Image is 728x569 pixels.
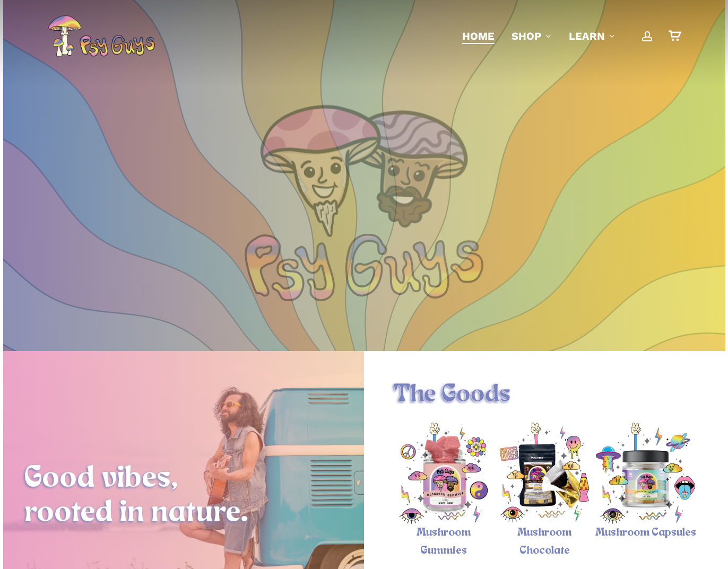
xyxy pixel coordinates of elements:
a: Mushroom Gummies [417,527,471,557]
a: Psychedelic Mushroom Gummies [393,423,494,523]
a: Magic Mushroom Capsules [595,423,696,523]
a: Magic Mushroom Chocolate Bar [494,423,595,523]
span: Shop [512,30,541,42]
img: Psy Guys mushroom chocolate packaging with psychedelic designs. [494,423,595,523]
a: Shop [512,29,552,43]
img: PsyGuys Heads Logo [258,91,470,250]
img: Psychedelic PsyGuys Text Logo [245,234,483,301]
span: Home [462,30,495,42]
img: Psychedelic mushroom gummies with vibrant icons and symbols. [393,423,494,523]
img: Psychedelic mushroom capsules with colorful illustrations. [595,423,696,523]
a: Mushroom Capsules [595,527,696,539]
h2: Good vibes, rooted in nature. [24,462,342,531]
a: Home [462,29,495,43]
a: Learn [569,29,616,43]
img: PsyGuys [48,15,155,57]
span: Learn [569,30,605,42]
a: Mushroom Chocolate [517,527,571,557]
h1: The Goods [393,380,696,410]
